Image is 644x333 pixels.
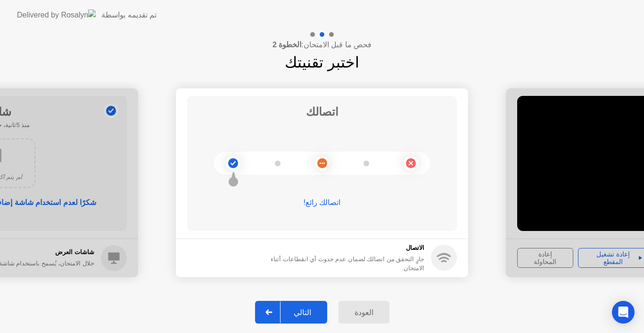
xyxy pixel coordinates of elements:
[341,308,387,317] div: العودة
[285,51,359,74] h1: اختبر تقنيتك
[255,301,327,324] button: التالي
[272,41,301,49] b: الخطوة 2
[272,39,372,51] h4: فحص ما قبل الامتحان:
[265,255,424,273] div: جارٍ التحقق من اتصالك لضمان عدم حدوث أي انقطاعات أثناء الامتحان
[17,9,96,20] img: Delivered by Rosalyn
[339,301,389,324] button: العودة
[281,308,324,317] div: التالي
[265,243,424,253] h5: الاتصال
[187,197,457,208] div: اتصالك رائع!
[612,301,635,324] div: Open Intercom Messenger
[101,9,157,21] div: تم تقديمه بواسطة
[306,103,339,120] h1: اتصالك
